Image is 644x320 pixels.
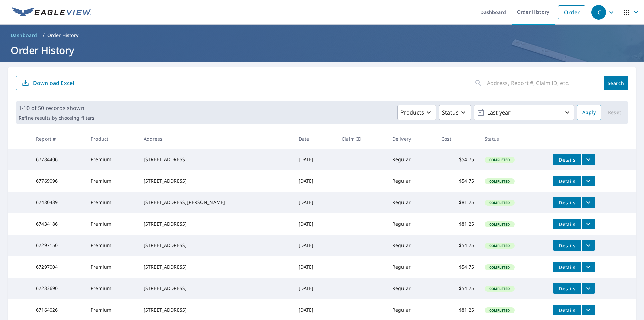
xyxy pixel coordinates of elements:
[31,129,85,149] th: Report #
[474,105,574,120] button: Last year
[138,129,293,149] th: Address
[31,192,85,213] td: 67480439
[8,30,636,41] nav: breadcrumb
[581,154,595,165] button: filesDropdownBtn-67784406
[387,278,436,299] td: Regular
[581,262,595,272] button: filesDropdownBtn-67297004
[293,149,336,170] td: [DATE]
[485,265,514,270] span: Completed
[293,235,336,256] td: [DATE]
[591,5,606,20] div: JC
[436,278,479,299] td: $54.75
[293,213,336,235] td: [DATE]
[19,104,94,112] p: 1-10 of 50 records shown
[387,256,436,278] td: Regular
[85,129,138,149] th: Product
[436,149,479,170] td: $54.75
[31,256,85,278] td: 67297004
[442,108,459,117] p: Status
[485,107,563,119] p: Last year
[387,129,436,149] th: Delivery
[293,170,336,192] td: [DATE]
[19,115,94,121] p: Refine results by choosing filters
[293,256,336,278] td: [DATE]
[144,285,288,292] div: [STREET_ADDRESS]
[485,222,514,227] span: Completed
[485,157,514,162] span: Completed
[553,176,581,186] button: detailsBtn-67769096
[609,80,623,86] span: Search
[553,240,581,251] button: detailsBtn-67297150
[31,213,85,235] td: 67434186
[581,240,595,251] button: filesDropdownBtn-67297150
[336,129,387,149] th: Claim ID
[43,31,45,39] li: /
[400,108,424,117] p: Products
[485,179,514,184] span: Completed
[31,278,85,299] td: 67233690
[31,170,85,192] td: 67769096
[85,278,138,299] td: Premium
[553,154,581,165] button: detailsBtn-67784406
[144,178,288,184] div: [STREET_ADDRESS]
[557,264,577,270] span: Details
[553,305,581,315] button: detailsBtn-67164026
[144,199,288,206] div: [STREET_ADDRESS][PERSON_NAME]
[144,242,288,249] div: [STREET_ADDRESS]
[557,307,577,313] span: Details
[31,235,85,256] td: 67297150
[436,192,479,213] td: $81.25
[436,129,479,149] th: Cost
[8,30,40,41] a: Dashboard
[12,7,91,17] img: EV Logo
[31,149,85,170] td: 67784406
[582,108,596,117] span: Apply
[387,149,436,170] td: Regular
[558,5,585,19] a: Order
[557,199,577,206] span: Details
[144,264,288,270] div: [STREET_ADDRESS]
[85,256,138,278] td: Premium
[485,243,514,248] span: Completed
[85,170,138,192] td: Premium
[479,129,548,149] th: Status
[293,129,336,149] th: Date
[8,43,636,57] h1: Order History
[47,32,79,39] p: Order History
[581,176,595,186] button: filesDropdownBtn-67769096
[557,221,577,227] span: Details
[387,213,436,235] td: Regular
[85,235,138,256] td: Premium
[11,32,37,39] span: Dashboard
[436,256,479,278] td: $54.75
[85,192,138,213] td: Premium
[85,149,138,170] td: Premium
[397,105,436,120] button: Products
[581,305,595,315] button: filesDropdownBtn-67164026
[557,178,577,184] span: Details
[85,213,138,235] td: Premium
[553,283,581,294] button: detailsBtn-67233690
[144,221,288,227] div: [STREET_ADDRESS]
[581,283,595,294] button: filesDropdownBtn-67233690
[553,262,581,272] button: detailsBtn-67297004
[557,156,577,163] span: Details
[581,197,595,208] button: filesDropdownBtn-67480439
[581,219,595,229] button: filesDropdownBtn-67434186
[577,105,601,120] button: Apply
[16,76,79,90] button: Download Excel
[144,307,288,313] div: [STREET_ADDRESS]
[485,308,514,313] span: Completed
[144,156,288,163] div: [STREET_ADDRESS]
[604,76,628,90] button: Search
[33,79,74,87] p: Download Excel
[487,74,598,92] input: Address, Report #, Claim ID, etc.
[293,192,336,213] td: [DATE]
[553,219,581,229] button: detailsBtn-67434186
[485,286,514,291] span: Completed
[436,213,479,235] td: $81.25
[293,278,336,299] td: [DATE]
[436,235,479,256] td: $54.75
[387,170,436,192] td: Regular
[557,242,577,249] span: Details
